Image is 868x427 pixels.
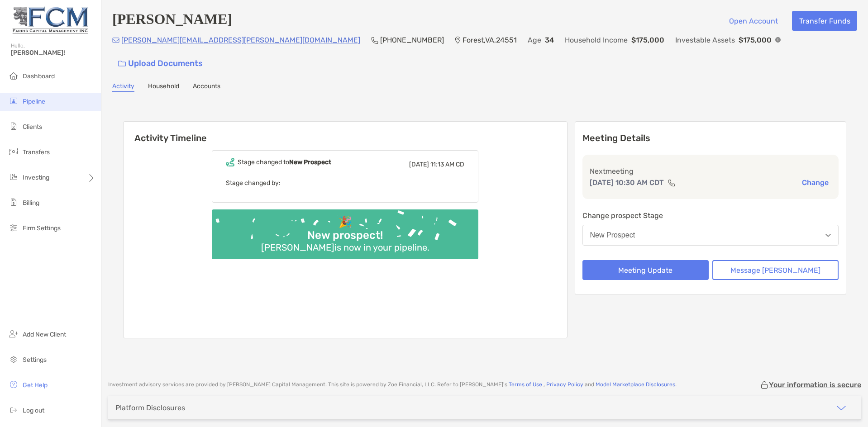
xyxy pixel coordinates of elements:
a: Household [148,82,179,92]
img: Location Icon [455,37,461,44]
span: Log out [23,407,44,414]
p: Investment advisory services are provided by [PERSON_NAME] Capital Management . This site is powe... [108,381,677,388]
span: Billing [23,199,39,207]
img: pipeline icon [8,95,19,106]
p: Meeting Details [582,133,839,144]
p: Your information is secure [769,380,861,389]
h4: [PERSON_NAME] [112,11,232,31]
a: Activity [112,82,134,92]
a: Terms of Use [509,381,542,388]
button: Change [799,178,831,187]
img: settings icon [8,354,19,365]
img: Event icon [226,158,234,166]
p: Stage changed by: [226,177,464,189]
img: Info Icon [775,37,781,43]
img: add_new_client icon [8,328,19,339]
b: New Prospect [289,158,331,166]
div: Platform Disclosures [115,403,185,412]
p: Investable Assets [675,34,735,46]
span: Investing [23,174,49,181]
span: Pipeline [23,98,45,105]
img: communication type [668,179,676,186]
a: Model Marketplace Disclosures [596,381,675,388]
span: Transfers [23,148,50,156]
img: icon arrow [836,403,847,413]
div: New Prospect [590,231,635,239]
h6: Activity Timeline [124,122,567,143]
div: Stage changed to [238,158,331,166]
button: Meeting Update [582,260,709,280]
img: get-help icon [8,379,19,390]
span: Settings [23,356,47,364]
a: Privacy Policy [546,381,583,388]
span: Firm Settings [23,224,61,232]
img: Phone Icon [371,37,378,44]
p: Age [528,34,541,46]
button: Transfer Funds [792,11,857,31]
img: clients icon [8,121,19,132]
div: [PERSON_NAME] is now in your pipeline. [258,242,433,253]
a: Upload Documents [112,54,209,73]
p: $175,000 [631,34,664,46]
button: New Prospect [582,225,839,246]
p: Household Income [565,34,628,46]
p: Forest , VA , 24551 [463,34,517,46]
p: Next meeting [590,166,832,177]
span: Add New Client [23,331,66,338]
p: 34 [545,34,554,46]
p: Change prospect Stage [582,210,839,221]
img: investing icon [8,171,19,182]
p: [PERSON_NAME][EMAIL_ADDRESS][PERSON_NAME][DOMAIN_NAME] [121,34,360,46]
img: Open dropdown arrow [825,234,831,237]
img: firm-settings icon [8,222,19,233]
img: transfers icon [8,146,19,157]
p: $175,000 [739,34,772,46]
img: Zoe Logo [11,4,90,36]
button: Open Account [722,11,785,31]
span: Get Help [23,381,48,389]
img: dashboard icon [8,70,19,81]
img: billing icon [8,197,19,208]
img: logout icon [8,404,19,415]
span: Dashboard [23,72,55,80]
span: 11:13 AM CD [430,161,464,168]
span: Clients [23,123,42,131]
div: 🎉 [335,216,356,229]
span: [DATE] [409,161,429,168]
img: button icon [118,61,126,67]
a: Accounts [193,82,220,92]
p: [DATE] 10:30 AM CDT [590,177,664,188]
img: Confetti [212,209,478,251]
img: Email Icon [112,38,119,43]
span: [PERSON_NAME]! [11,49,95,57]
div: New prospect! [304,229,386,242]
button: Message [PERSON_NAME] [712,260,839,280]
p: [PHONE_NUMBER] [380,34,444,46]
